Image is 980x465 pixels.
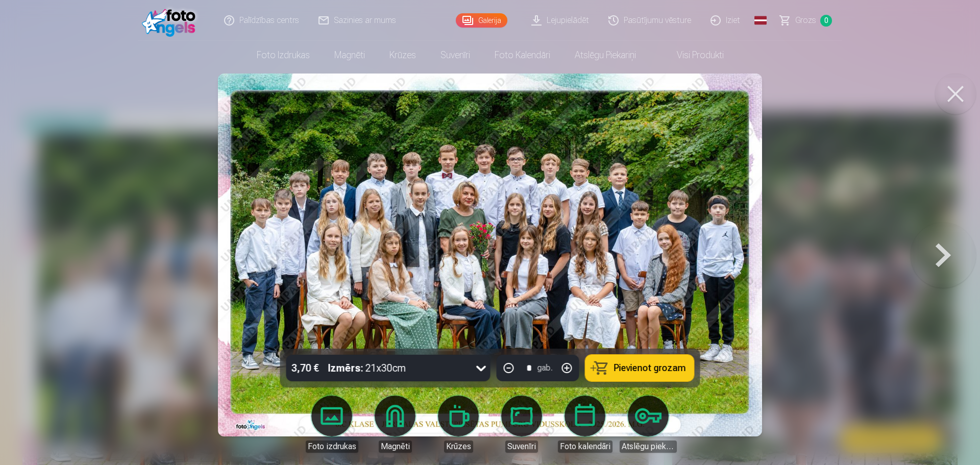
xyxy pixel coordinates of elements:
[456,13,507,28] a: Galerija
[620,440,677,453] div: Atslēgu piekariņi
[820,15,832,27] span: 0
[428,41,482,69] a: Suvenīri
[585,355,694,381] button: Pievienot grozam
[328,361,363,375] strong: Izmērs :
[648,41,736,69] a: Visi produkti
[379,440,412,453] div: Magnēti
[142,4,201,37] img: /fa3
[328,355,406,381] div: 21x30cm
[444,440,473,453] div: Krūzes
[430,396,487,453] a: Krūzes
[795,14,816,27] span: Grozs
[482,41,562,69] a: Foto kalendāri
[556,396,614,453] a: Foto kalendāri
[244,41,322,69] a: Foto izdrukas
[377,41,428,69] a: Krūzes
[537,362,553,374] div: gab.
[286,355,324,381] div: 3,70 €
[505,440,538,453] div: Suvenīri
[620,396,677,453] a: Atslēgu piekariņi
[322,41,377,69] a: Magnēti
[558,440,612,453] div: Foto kalendāri
[306,440,358,453] div: Foto izdrukas
[493,396,550,453] a: Suvenīri
[614,363,686,373] span: Pievienot grozam
[562,41,648,69] a: Atslēgu piekariņi
[366,396,424,453] a: Magnēti
[303,396,360,453] a: Foto izdrukas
